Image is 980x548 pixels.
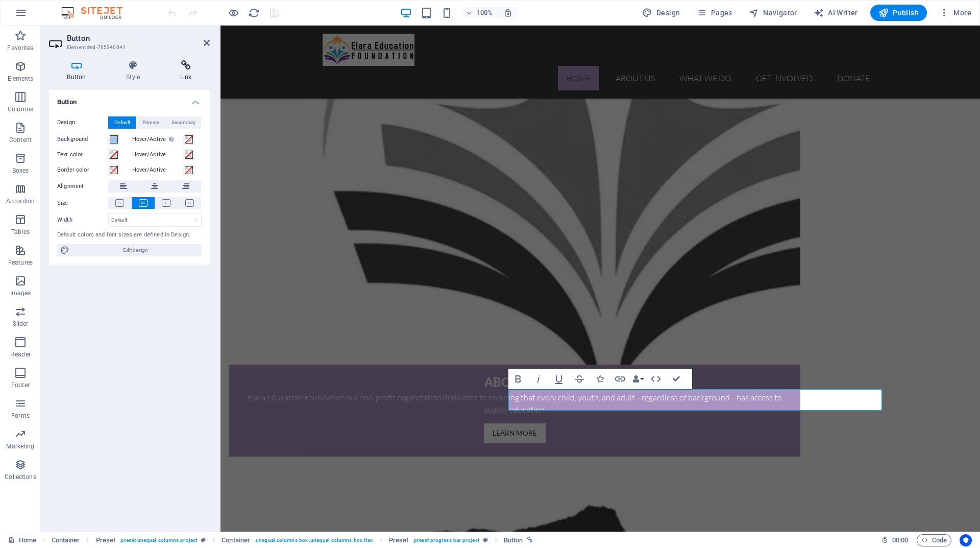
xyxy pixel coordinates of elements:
[810,5,862,21] button: AI Writer
[67,43,189,52] h3: Element #ed-765340041
[892,534,908,546] span: 00 00
[870,5,927,21] button: Publish
[162,60,210,82] h4: Link
[412,534,479,546] span: . preset-progress-bar-project
[9,136,32,144] p: Content
[508,369,528,389] button: Bold (Ctrl+B)
[52,534,80,546] span: Click to select. Double-click to edit
[7,44,33,52] p: Favorites
[527,537,533,543] i: This element is linked
[57,197,108,209] label: Size
[960,534,972,546] button: Usercentrics
[67,34,210,43] h2: Button
[642,8,680,18] span: Design
[570,369,589,389] button: Strikethrough
[745,5,801,21] button: Navigator
[57,231,202,240] div: Default colors and font sizes are defined in Design.
[477,7,493,19] h6: 100%
[8,534,36,546] a: Click to cancel selection. Double-click to open Pages
[504,534,523,546] span: Click to select. Double-click to edit
[12,166,29,175] p: Boxes
[132,133,183,146] label: Hover/Active
[529,369,548,389] button: Italic (Ctrl+I)
[57,244,202,256] button: Edit design
[667,369,686,389] button: Confirm (Ctrl+⏎)
[132,149,183,161] label: Hover/Active
[222,534,250,546] span: Click to select. Double-click to edit
[917,534,951,546] button: Code
[165,116,201,129] button: Secondary
[590,369,609,389] button: Icons
[8,75,34,83] p: Elements
[57,180,108,193] label: Alignment
[49,90,210,108] h4: Button
[11,381,30,389] p: Footer
[57,133,108,146] label: Background
[483,537,488,543] i: This element is a customizable preset
[638,5,684,21] div: Design (Ctrl+Alt+Y)
[136,116,165,129] button: Primary
[461,7,498,19] button: 100%
[8,105,33,113] p: Columns
[248,7,260,19] button: reload
[57,164,108,176] label: Border color
[692,5,736,21] button: Pages
[389,534,409,546] span: Click to select. Double-click to edit
[749,8,797,18] span: Navigator
[72,244,199,256] span: Edit design
[6,442,34,450] p: Marketing
[610,369,630,389] button: Link
[57,116,108,129] label: Design
[899,536,901,544] span: :
[921,534,947,546] span: Code
[201,537,206,543] i: This element is a customizable preset
[119,534,197,546] span: . preset-unequal-columns-project
[878,8,919,18] span: Publish
[646,369,666,389] button: HTML
[935,5,975,21] button: More
[57,217,108,223] label: Width
[8,258,33,267] p: Features
[503,8,512,17] i: On resize automatically adjust zoom level to fit chosen device.
[10,289,31,297] p: Images
[49,60,108,82] h4: Button
[132,164,183,176] label: Hover/Active
[248,7,260,19] i: Reload page
[6,197,35,205] p: Accordion
[227,7,239,19] button: Click here to leave preview mode and continue editing
[57,149,108,161] label: Text color
[59,7,135,19] img: Editor Logo
[11,228,30,236] p: Tables
[10,350,31,359] p: Header
[142,116,159,129] span: Primary
[108,60,162,82] h4: Style
[939,8,971,18] span: More
[254,534,373,546] span: . unequal-columns-box .unequal-columns-box-flex
[696,8,732,18] span: Pages
[171,116,195,129] span: Secondary
[631,369,645,389] button: Data Bindings
[114,116,130,129] span: Default
[52,534,533,546] nav: breadcrumb
[881,534,909,546] h6: Session time
[11,412,30,420] p: Forms
[549,369,569,389] button: Underline (Ctrl+U)
[96,534,116,546] span: Click to select. Double-click to edit
[108,116,136,129] button: Default
[5,473,36,481] p: Collections
[638,5,684,21] button: Design
[13,320,29,328] p: Slider
[814,8,858,18] span: AI Writer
